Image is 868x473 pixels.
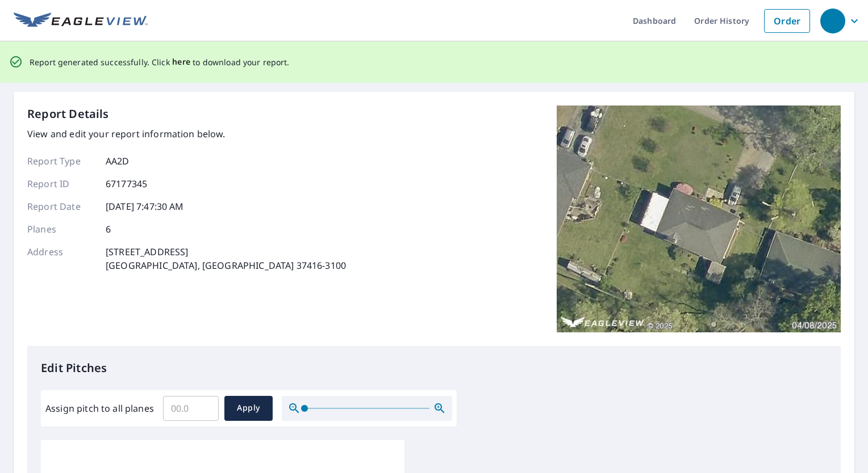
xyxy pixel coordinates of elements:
[106,222,111,236] p: 6
[106,154,130,168] p: AA2D
[41,360,827,377] p: Edit Pitches
[45,402,154,415] label: Assign pitch to all planes
[27,222,95,236] p: Planes
[172,55,191,69] button: here
[27,154,95,168] p: Report Type
[27,245,95,272] p: Address
[557,105,841,332] img: Top image
[106,200,184,213] p: [DATE] 7:47:30 AM
[27,105,109,123] p: Report Details
[233,401,264,415] span: Apply
[764,9,810,33] a: Order
[224,396,273,421] button: Apply
[106,177,147,191] p: 67177345
[163,392,219,424] input: 00.0
[27,127,346,141] p: View and edit your report information below.
[30,55,290,69] p: Report generated successfully. Click to download your report.
[106,245,346,272] p: [STREET_ADDRESS] [GEOGRAPHIC_DATA], [GEOGRAPHIC_DATA] 37416-3100
[27,177,95,191] p: Report ID
[27,200,95,213] p: Report Date
[14,12,148,29] img: EV Logo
